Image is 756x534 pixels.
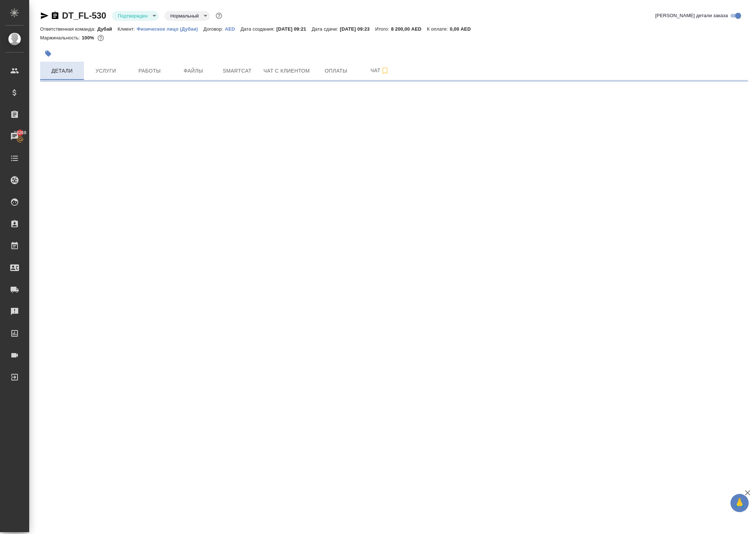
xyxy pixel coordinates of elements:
[225,26,240,32] a: AED
[730,494,749,512] button: 🙏
[277,26,312,32] p: [DATE] 09:21
[340,26,375,32] p: [DATE] 09:23
[117,26,136,32] p: Клиент:
[112,11,159,21] div: Подтвержден
[450,26,476,32] p: 0,00 AED
[116,13,150,19] button: Подтвержден
[40,35,82,40] p: Маржинальность:
[176,66,211,76] span: Файлы
[62,11,106,20] a: DT_FL-530
[40,26,97,32] p: Ответственная команда:
[204,26,225,32] p: Договор:
[168,13,201,19] button: Нормальный
[82,35,96,40] p: 100%
[214,11,224,20] button: Доп статусы указывают на важность/срочность заказа
[655,12,728,19] span: [PERSON_NAME] детали заказа
[362,66,397,75] span: Чат
[132,66,167,76] span: Работы
[733,495,746,511] span: 🙏
[96,33,105,43] button: 0.00 AED;
[137,26,204,32] p: Физическое лицо (Дубаи)
[375,26,391,32] p: Итого:
[381,66,389,75] svg: Подписаться
[51,11,59,20] button: Скопировать ссылку
[263,66,310,76] span: Чат с клиентом
[97,26,118,32] p: Дубай
[2,127,27,146] a: 18269
[88,66,123,76] span: Услуги
[427,26,450,32] p: К оплате:
[220,66,255,76] span: Smartcat
[312,26,340,32] p: Дата сдачи:
[165,11,210,21] div: Подтвержден
[391,26,427,32] p: 8 200,00 AED
[40,46,56,62] button: Добавить тэг
[40,11,49,20] button: Скопировать ссылку для ЯМессенджера
[9,129,31,136] span: 18269
[45,66,80,76] span: Детали
[240,26,276,32] p: Дата создания:
[319,66,354,76] span: Оплаты
[137,26,204,32] a: Физическое лицо (Дубаи)
[225,26,240,32] p: AED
